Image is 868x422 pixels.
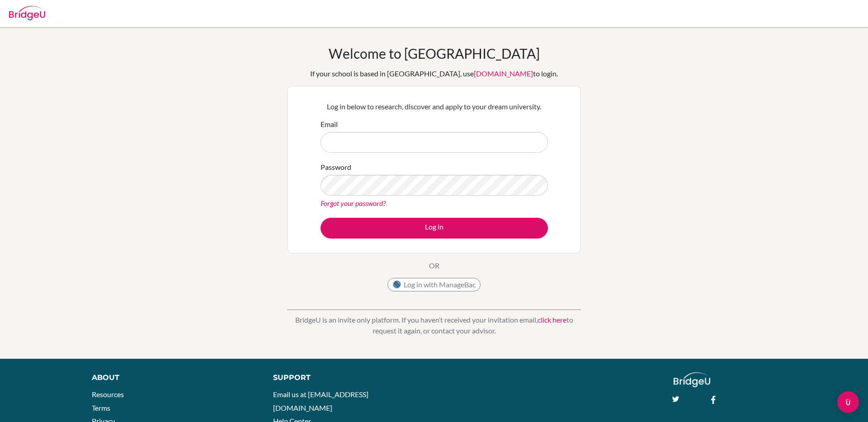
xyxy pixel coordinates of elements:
p: Log in below to research, discover and apply to your dream university. [321,101,548,112]
a: Terms [92,403,110,412]
a: click here [538,315,566,324]
label: Email [321,119,338,130]
div: Support [273,372,424,383]
a: Email us at [EMAIL_ADDRESS][DOMAIN_NAME] [273,390,368,412]
h1: Welcome to [GEOGRAPHIC_DATA] [329,45,540,61]
div: If your school is based in [GEOGRAPHIC_DATA], use to login. [310,68,558,79]
img: logo_white@2x-f4f0deed5e89b7ecb1c2cc34c3e3d731f90f0f143d5ea2071677605dd97b5244.png [674,372,710,387]
p: BridgeU is an invite only platform. If you haven’t received your invitation email, to request it ... [287,314,581,336]
img: Bridge-U [9,6,45,20]
label: Password [321,162,351,173]
a: Resources [92,390,124,399]
div: Open Intercom Messenger [837,391,859,413]
button: Log in [321,218,548,239]
a: Forgot your password? [321,199,386,207]
a: [DOMAIN_NAME] [474,69,533,78]
div: About [92,372,253,383]
p: OR [429,260,439,271]
button: Log in with ManageBac [387,278,481,291]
